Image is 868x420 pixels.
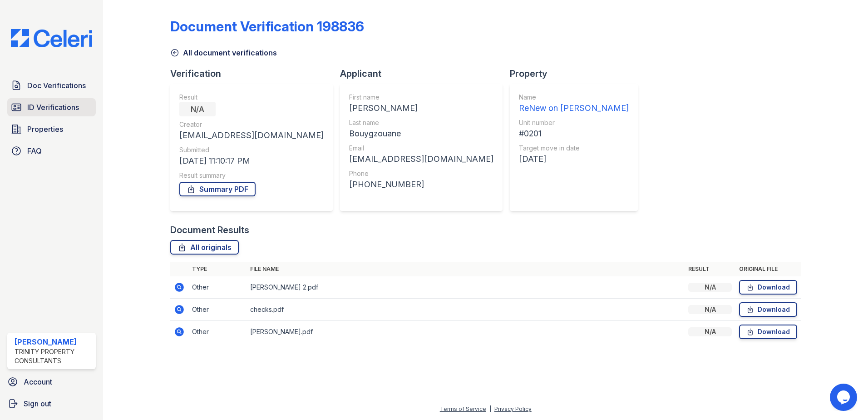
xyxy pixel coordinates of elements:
[27,124,63,135] span: Properties
[519,118,629,127] div: Unit number
[24,398,51,409] span: Sign out
[739,280,797,295] a: Download
[739,302,797,317] a: Download
[4,373,99,391] a: Account
[4,395,99,413] a: Sign out
[179,120,324,129] div: Creator
[349,153,493,165] div: [EMAIL_ADDRESS][DOMAIN_NAME]
[7,120,96,138] a: Properties
[179,129,324,142] div: [EMAIL_ADDRESS][DOMAIN_NAME]
[519,144,629,153] div: Target move in date
[510,67,645,80] div: Property
[170,224,249,236] div: Document Results
[349,144,493,153] div: Email
[349,169,493,178] div: Phone
[179,102,216,116] div: N/A
[519,153,629,165] div: [DATE]
[519,93,629,115] a: Name ReNew on [PERSON_NAME]
[519,102,629,115] div: ReNew on [PERSON_NAME]
[247,299,685,321] td: checks.pdf
[188,299,247,321] td: Other
[27,145,42,156] span: FAQ
[247,276,685,299] td: [PERSON_NAME] 2.pdf
[179,155,324,167] div: [DATE] 11:10:17 PM
[170,240,239,255] a: All originals
[179,145,324,155] div: Submitted
[688,305,732,314] div: N/A
[27,102,79,113] span: ID Verifications
[519,127,629,140] div: #0201
[830,384,859,411] iframe: chat widget
[519,93,629,102] div: Name
[685,262,735,276] th: Result
[735,262,801,276] th: Original file
[247,321,685,343] td: [PERSON_NAME].pdf
[15,336,92,347] div: [PERSON_NAME]
[7,142,96,160] a: FAQ
[170,67,340,80] div: Verification
[4,29,99,47] img: CE_Logo_Blue-a8612792a0a2168367f1c8372b55b34899dd931a85d93a1a3d3e32e68fde9ad4.png
[349,127,493,140] div: Bouygzouane
[440,405,486,412] a: Terms of Service
[349,93,493,102] div: First name
[179,182,256,196] a: Summary PDF
[349,118,493,127] div: Last name
[688,283,732,292] div: N/A
[349,102,493,115] div: [PERSON_NAME]
[489,405,491,412] div: |
[247,262,685,276] th: File name
[188,262,247,276] th: Type
[27,80,86,91] span: Doc Verifications
[7,76,96,95] a: Doc Verifications
[15,347,92,365] div: Trinity Property Consultants
[7,98,96,116] a: ID Verifications
[340,67,510,80] div: Applicant
[494,405,532,412] a: Privacy Policy
[170,47,277,58] a: All document verifications
[179,171,324,180] div: Result summary
[739,325,797,339] a: Download
[179,93,324,102] div: Result
[188,276,247,299] td: Other
[688,327,732,336] div: N/A
[349,178,493,191] div: [PHONE_NUMBER]
[24,376,52,387] span: Account
[170,18,364,35] div: Document Verification 198836
[188,321,247,343] td: Other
